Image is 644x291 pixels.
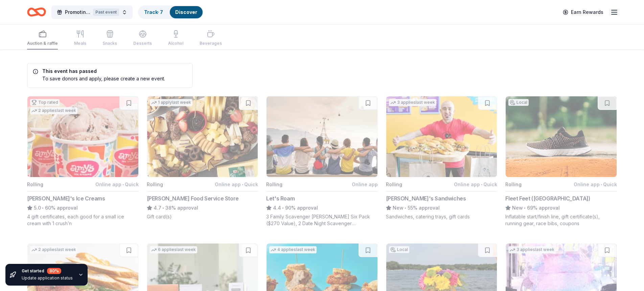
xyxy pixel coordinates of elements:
div: Get started [22,268,73,274]
div: 80 % [47,268,61,274]
div: Past event [93,8,119,16]
button: Image for Fleet Feet (Houston)LocalRollingOnline app•QuickFleet Feet ([GEOGRAPHIC_DATA])New•69% a... [505,96,617,227]
button: Image for Ike's Sandwiches3 applieslast weekRollingOnline app•Quick[PERSON_NAME]'s SandwichesNew•... [386,96,498,220]
a: Track· 7 [144,9,163,15]
div: Update application status [22,275,73,281]
button: Image for Gordon Food Service Store1 applylast weekRollingOnline app•Quick[PERSON_NAME] Food Serv... [147,96,258,220]
button: Promoting Urban Gardening and Healthy EatingPast event [51,5,133,19]
a: Discover [175,9,197,15]
span: Promoting Urban Gardening and Healthy Eating [65,8,90,16]
button: Track· 7Discover [138,5,203,19]
button: Image for Let's RoamRollingOnline appLet's Roam4.4•90% approval3 Family Scavenger [PERSON_NAME] S... [266,96,378,227]
div: To save donors and apply, please create a new event. [33,75,165,82]
a: Earn Rewards [559,6,607,18]
h5: This event has passed [33,69,165,74]
button: Image for Amy's Ice CreamsTop rated2 applieslast weekRollingOnline app•Quick[PERSON_NAME]'s Ice C... [27,96,139,227]
a: Home [27,4,46,20]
